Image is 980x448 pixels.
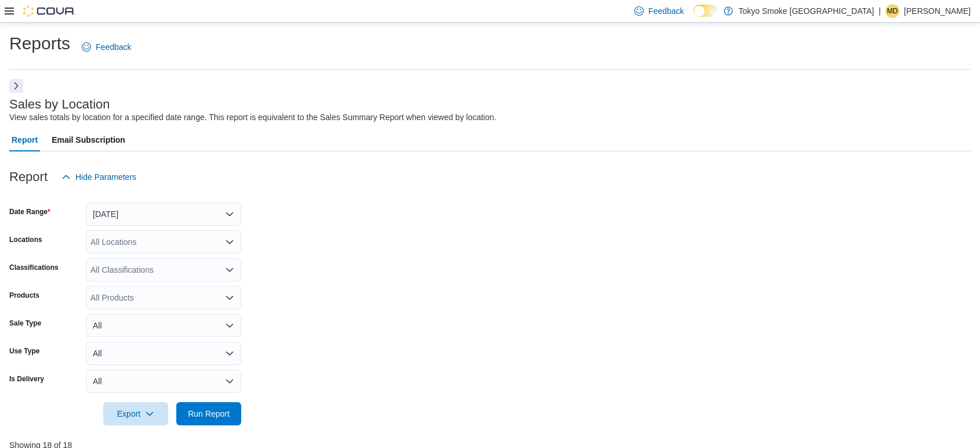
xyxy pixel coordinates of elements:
span: Run Report [188,408,230,420]
label: Use Type [9,346,39,356]
label: Date Range [9,207,50,216]
a: Feedback [77,35,136,59]
div: View sales totals by location for a specified date range. This report is equivalent to the Sales ... [9,111,496,124]
h3: Report [9,170,48,184]
label: Is Delivery [9,374,44,384]
p: [PERSON_NAME] [904,4,971,18]
p: | [879,4,881,18]
input: Dark Mode [694,5,718,17]
label: Sale Type [9,319,41,328]
button: Open list of options [225,265,234,274]
label: Classifications [9,263,59,272]
button: Open list of options [225,293,234,302]
p: Tokyo Smoke [GEOGRAPHIC_DATA] [739,4,874,18]
button: All [86,342,241,365]
span: Hide Parameters [75,171,136,183]
button: Hide Parameters [57,165,141,189]
label: Products [9,291,39,300]
span: Export [110,402,161,425]
button: All [86,314,241,337]
button: Next [9,79,23,93]
span: Email Subscription [52,128,125,151]
span: Feedback [96,41,131,53]
label: Locations [9,235,42,244]
span: MD [887,4,898,18]
button: All [86,370,241,393]
img: Cova [23,5,75,17]
button: [DATE] [86,203,241,226]
h3: Sales by Location [9,97,110,111]
div: Matthew Dodgson [885,4,899,18]
h1: Reports [9,32,70,55]
span: Report [12,128,38,151]
button: Open list of options [225,237,234,247]
button: Export [103,402,168,425]
button: Run Report [176,402,241,425]
span: Feedback [648,5,684,17]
